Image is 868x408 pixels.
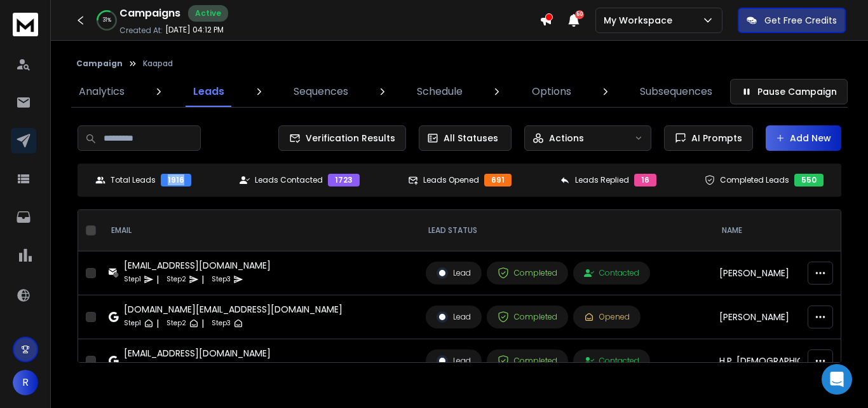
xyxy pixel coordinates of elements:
[794,174,824,186] div: 550
[437,311,471,323] div: Lead
[720,175,789,185] p: Completed Leads
[822,364,852,395] div: Open Intercom Messenger
[103,17,111,24] p: 31 %
[143,59,173,69] p: Kaapad
[444,132,498,144] p: All Statuses
[13,13,38,36] img: logo
[575,175,629,185] p: Leads Replied
[124,361,141,374] p: Step 1
[532,84,571,99] p: Options
[156,317,159,330] p: |
[201,317,204,330] p: |
[286,76,356,107] a: Sequences
[13,370,38,395] button: R
[664,125,753,151] button: AI Prompts
[71,76,132,107] a: Analytics
[686,132,742,144] span: AI Prompts
[418,210,712,251] th: LEAD STATUS
[294,84,348,99] p: Sequences
[166,317,186,330] p: Step 2
[423,175,479,185] p: Leads Opened
[584,268,639,278] div: Contacted
[549,132,584,144] p: Actions
[124,259,271,272] div: [EMAIL_ADDRESS][DOMAIN_NAME]
[156,273,159,286] p: |
[186,76,232,107] a: Leads
[524,76,579,107] a: Options
[119,6,180,21] h1: Campaigns
[328,174,360,186] div: 1723
[124,317,141,330] p: Step 1
[124,273,141,286] p: Step 1
[632,76,720,107] a: Subsequences
[634,174,656,186] div: 16
[301,132,395,144] span: Verification Results
[76,59,123,69] button: Campaign
[498,267,557,279] div: Completed
[201,273,204,286] p: |
[498,355,557,367] div: Completed
[764,14,837,27] p: Get Free Credits
[575,10,584,19] span: 50
[640,84,712,99] p: Subsequences
[766,125,841,151] button: Add New
[166,361,186,374] p: Step 2
[604,14,677,27] p: My Workspace
[101,210,418,251] th: EMAIL
[124,347,271,360] div: [EMAIL_ADDRESS][DOMAIN_NAME]
[124,303,342,316] div: [DOMAIN_NAME][EMAIL_ADDRESS][DOMAIN_NAME]
[730,79,848,104] button: Pause Campaign
[255,175,323,185] p: Leads Contacted
[212,273,231,286] p: Step 3
[156,361,159,374] p: |
[212,361,231,374] p: Step 3
[166,273,186,286] p: Step 2
[437,267,471,279] div: Lead
[119,25,163,36] p: Created At:
[111,175,156,185] p: Total Leads
[417,84,463,99] p: Schedule
[201,361,204,374] p: |
[165,25,224,35] p: [DATE] 04:12 PM
[193,84,224,99] p: Leads
[161,174,191,186] div: 1916
[79,84,125,99] p: Analytics
[738,8,846,33] button: Get Free Credits
[584,356,639,366] div: Contacted
[498,311,557,323] div: Completed
[409,76,470,107] a: Schedule
[278,125,406,151] button: Verification Results
[188,5,228,22] div: Active
[437,355,471,367] div: Lead
[212,317,231,330] p: Step 3
[484,174,512,186] div: 691
[584,312,630,322] div: Opened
